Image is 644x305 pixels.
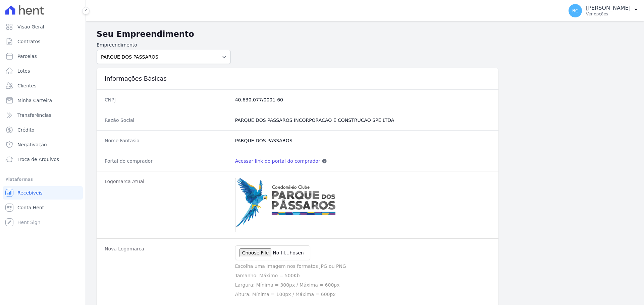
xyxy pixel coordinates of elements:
[586,11,631,17] p: Ver opções
[17,97,52,104] span: Minha Carteira
[5,175,80,183] div: Plataformas
[17,112,51,119] span: Transferências
[3,35,83,48] a: Contratos
[3,153,83,166] a: Troca de Arquivos
[235,291,490,298] p: Altura: Mínima = 100px / Máxima = 600px
[235,263,490,270] p: Escolha uma imagem nos formatos JPG ou PNG
[105,178,230,232] dt: Logomarca Atual
[17,53,37,60] span: Parcelas
[3,50,83,63] a: Parcelas
[3,64,83,78] a: Lotes
[97,28,633,40] h2: Seu Empreendimento
[17,156,59,163] span: Troca de Arquivos
[3,138,83,151] a: Negativação
[17,189,43,196] span: Recebíveis
[17,141,47,148] span: Negativação
[586,5,631,11] p: [PERSON_NAME]
[3,201,83,214] a: Conta Hent
[105,75,490,83] h3: Informações Básicas
[235,282,490,288] p: Largura: Mínima = 300px / Máxima = 600px
[17,82,36,89] span: Clientes
[3,123,83,137] a: Crédito
[3,108,83,122] a: Transferências
[105,96,230,103] dt: CNPJ
[235,272,490,279] p: Tamanho: Máximo = 500Kb
[105,137,230,144] dt: Nome Fantasia
[17,68,30,74] span: Lotes
[105,158,230,164] dt: Portal do comprador
[3,186,83,200] a: Recebíveis
[235,158,320,164] a: Acessar link do portal do comprador
[563,1,644,20] button: RC [PERSON_NAME] Ver opções
[572,8,579,13] span: RC
[105,245,230,298] dt: Nova Logomarca
[235,117,490,124] dd: PARQUE DOS PASSAROS INCORPORACAO E CONSTRUCAO SPE LTDA
[97,42,231,49] label: Empreendimento
[17,204,44,211] span: Conta Hent
[235,96,490,103] dd: 40.630.077/0001-60
[3,79,83,92] a: Clientes
[3,94,83,107] a: Minha Carteira
[3,20,83,33] a: Visão Geral
[17,38,40,45] span: Contratos
[235,178,342,232] img: Captura%20de%20tela%202025-06-03%20144358.jpg
[17,23,44,30] span: Visão Geral
[17,127,35,133] span: Crédito
[235,137,490,144] dd: PARQUE DOS PASSAROS
[105,117,230,124] dt: Razão Social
